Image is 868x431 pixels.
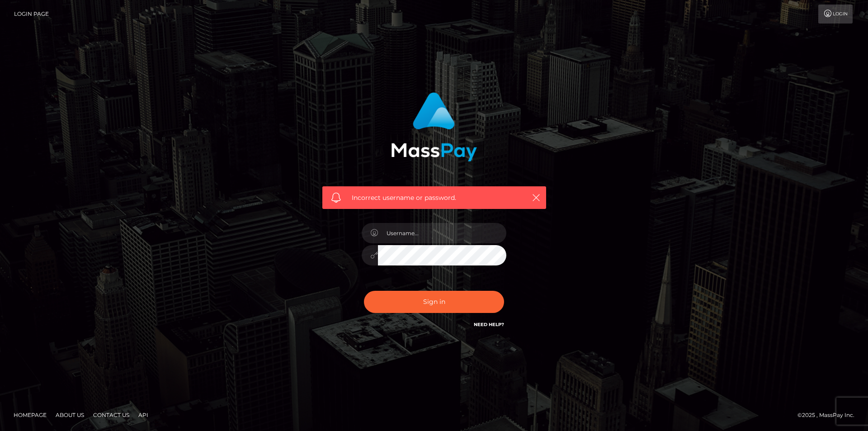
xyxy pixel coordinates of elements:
[14,5,49,24] a: Login Page
[378,223,506,243] input: Username...
[474,322,504,327] a: Need Help?
[391,92,477,161] img: MassPay Login
[352,193,517,203] span: Incorrect username or password.
[797,410,861,420] div: © 2025 , MassPay Inc.
[818,5,853,24] a: Login
[90,408,133,422] a: Contact Us
[364,291,504,313] button: Sign in
[10,408,50,422] a: Homepage
[135,408,152,422] a: API
[52,408,88,422] a: About Us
